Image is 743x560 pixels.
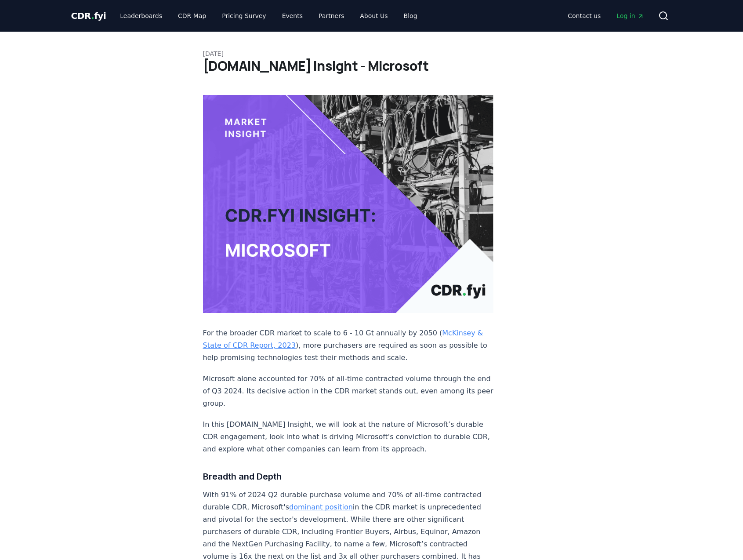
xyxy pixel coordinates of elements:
[215,8,273,24] a: Pricing Survey
[289,503,353,511] a: dominant position
[113,8,169,24] a: Leaderboards
[171,8,213,24] a: CDR Map
[312,8,351,24] a: Partners
[203,373,494,410] p: Microsoft alone accounted for 70% of all-time contracted volume through the end of Q3 2024. Its d...
[609,8,651,24] a: Log in
[203,469,494,484] h3: Breadth and Depth
[203,95,494,313] img: blog post image
[203,418,494,455] p: In this [DOMAIN_NAME] Insight, we will look at the nature of Microsoft’s durable CDR engagement, ...
[353,8,395,24] a: About Us
[113,8,424,24] nav: Main
[71,10,106,22] a: CDR.fyi
[561,8,651,24] nav: Main
[203,327,494,364] p: For the broader CDR market to scale to 6 - 10 Gt annually by 2050 ( ), more purchasers are requir...
[91,11,94,21] span: .
[616,11,644,20] span: Log in
[71,11,106,21] span: CDR fyi
[397,8,424,24] a: Blog
[203,49,540,58] p: [DATE]
[561,8,608,24] a: Contact us
[203,58,540,74] h1: [DOMAIN_NAME] Insight - Microsoft
[275,8,310,24] a: Events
